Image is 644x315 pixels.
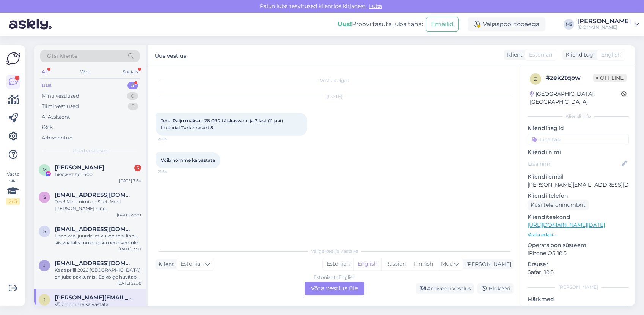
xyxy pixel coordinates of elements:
div: Kas aprilli 2026 [GEOGRAPHIC_DATA] on juba pakkumisi. Eelkõige huvitab [GEOGRAPHIC_DATA] linn [55,267,141,280]
div: Estonian [323,258,353,270]
div: MS [564,19,574,30]
span: j [43,297,46,302]
span: julia.kannelaud@gmail.com [55,294,134,301]
div: [PERSON_NAME] [577,18,631,24]
div: Uus [42,82,52,89]
p: Brauser [528,260,629,268]
div: English [353,258,381,270]
span: s [43,228,46,234]
div: Vestlus algas [156,77,514,84]
div: 5 [128,103,138,110]
span: jaanika69@gmail.com [55,260,134,267]
input: Lisa nimi [528,160,620,168]
img: Askly Logo [6,51,20,66]
p: iPhone OS 18.5 [528,249,629,257]
div: Socials [121,67,140,77]
div: Blokeeri [477,283,514,294]
a: [PERSON_NAME][DOMAIN_NAME] [577,18,639,30]
span: Estonian [529,51,552,59]
span: Muu [441,260,453,267]
div: Tiimi vestlused [42,103,79,110]
span: Otsi kliente [47,52,77,60]
span: Uued vestlused [72,147,108,154]
label: Uus vestlus [155,50,186,60]
div: Minu vestlused [42,92,79,100]
div: 3 [134,165,141,171]
div: [PERSON_NAME] [528,284,629,291]
span: Tere! Palju maksab 28.09 2 täiskasvanu ja 2 last (11 ja 4) Imperial Turkiz resort 5. [161,118,284,130]
p: Kliendi nimi [528,148,629,156]
div: AI Assistent [42,113,70,121]
div: Proovi tasuta juba täna: [338,20,423,29]
a: [URL][DOMAIN_NAME][DATE] [528,222,605,228]
div: [DATE] 23:11 [119,246,141,252]
div: 5 [127,82,138,89]
p: Safari 18.5 [528,268,629,276]
span: English [601,51,621,59]
div: Tere! Minu nimi on Siret-Merit [PERSON_NAME] ning [PERSON_NAME] UGC sisulooja elustiili, ilu, [PE... [55,198,141,212]
p: [PERSON_NAME][EMAIL_ADDRESS][DOMAIN_NAME] [528,181,629,189]
p: Klienditeekond [528,213,629,221]
span: siretmeritmasso1@gmail.com [55,192,134,198]
span: Marina Ahonen [55,164,104,171]
div: [GEOGRAPHIC_DATA], [GEOGRAPHIC_DATA] [530,90,621,106]
span: M [42,167,47,173]
span: silver.rohuniit@gmail.com [55,226,134,233]
div: 2 / 3 [6,198,20,205]
span: z [534,76,537,82]
div: Klienditugi [562,51,595,59]
span: 21:54 [158,169,186,174]
div: Küsi telefoninumbrit [528,200,589,210]
div: Klient [156,260,174,268]
span: Offline [593,74,627,82]
input: Lisa tag [528,134,629,145]
div: Lisan veel juurde, et kui on teisi linnu, siis vaataks muidugi ka need veel üle. [55,233,141,246]
p: Operatsioonisüsteem [528,241,629,249]
div: Kõik [42,123,53,131]
p: Märkmed [528,295,629,303]
div: [DATE] 23:30 [117,212,141,218]
div: Võta vestlus üle [305,282,364,295]
p: Kliendi telefon [528,192,629,200]
div: Russian [381,258,410,270]
div: # zek2tqow [546,73,593,82]
div: [DATE] [156,93,514,100]
span: 21:54 [158,136,186,142]
div: All [40,67,49,77]
div: Finnish [410,258,437,270]
span: s [43,194,46,200]
div: Web [79,67,92,77]
span: Luba [367,3,384,9]
div: [DATE] 22:58 [117,280,141,286]
div: [DATE] 7:54 [119,178,141,184]
p: Kliendi tag'id [528,124,629,132]
span: j [43,263,46,268]
div: 0 [127,92,138,100]
div: Väljaspool tööaega [468,17,545,31]
p: Kliendi email [528,173,629,181]
b: Uus! [338,21,352,28]
span: Võib homme ka vastata [161,157,215,163]
div: Бюджет до 1400 [55,171,141,178]
div: [DOMAIN_NAME] [577,24,631,30]
div: Klient [504,51,523,59]
div: Kliendi info [528,113,629,120]
div: Arhiveeritud [42,134,73,142]
div: [PERSON_NAME] [463,260,511,268]
div: Estonian to English [314,274,355,281]
div: Võib homme ka vastata [55,301,141,308]
span: Estonian [181,260,204,268]
div: Arhiveeri vestlus [416,283,474,294]
div: Vaata siia [6,171,20,205]
p: Vaata edasi ... [528,231,629,238]
button: Emailid [426,17,459,32]
div: Valige keel ja vastake [156,248,514,255]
